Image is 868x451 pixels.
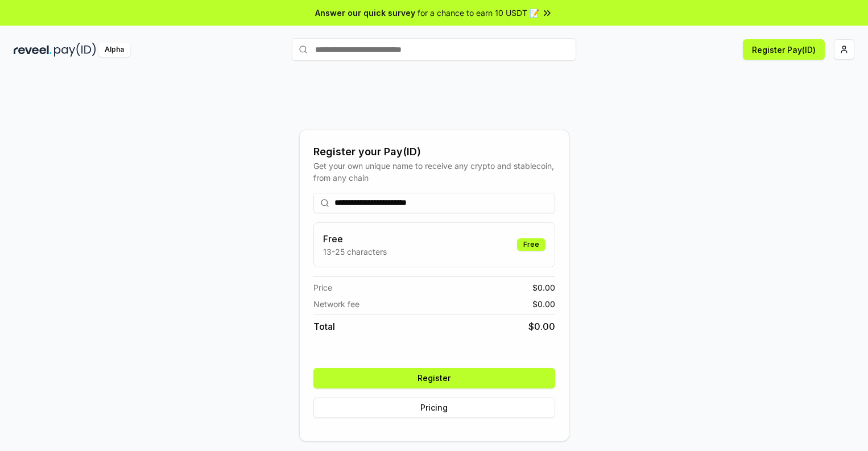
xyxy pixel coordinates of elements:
[323,246,387,258] p: 13-25 characters
[313,398,555,418] button: Pricing
[313,298,359,310] span: Network fee
[528,320,555,333] span: $ 0.00
[313,368,555,388] button: Register
[98,43,130,57] div: Alpha
[315,7,415,19] span: Answer our quick survey
[323,232,387,246] h3: Free
[743,39,825,60] button: Register Pay(ID)
[313,282,332,293] span: Price
[517,238,545,251] div: Free
[418,7,539,19] span: for a chance to earn 10 USDT 📝
[532,282,555,293] span: $ 0.00
[54,43,96,57] img: pay_id
[313,144,555,160] div: Register your Pay(ID)
[14,43,52,57] img: reveel_dark
[313,320,335,333] span: Total
[532,298,555,310] span: $ 0.00
[313,160,555,184] div: Get your own unique name to receive any crypto and stablecoin, from any chain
